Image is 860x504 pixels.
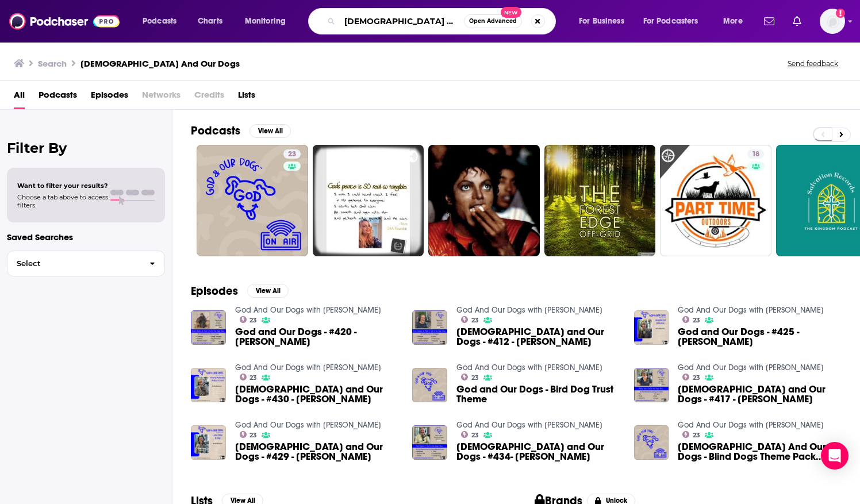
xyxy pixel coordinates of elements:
[678,384,842,404] span: [DEMOGRAPHIC_DATA] and Our Dogs - #417 - [PERSON_NAME]
[634,310,669,345] img: God and Our Dogs - #425 - Jennifer Hill
[678,327,842,347] a: God and Our Dogs - #425 - Jennifer Hill
[678,363,824,372] a: God And Our Dogs with Meg Grier
[461,374,479,380] a: 23
[678,442,842,461] span: [DEMOGRAPHIC_DATA] And Our Dogs - Blind Dogs Theme Pack [DATE]
[678,384,842,404] a: God and Our Dogs - #417 - Mandy Jones
[715,12,757,30] button: open menu
[456,420,602,430] a: God And Our Dogs with Meg Grier
[235,442,399,461] span: [DEMOGRAPHIC_DATA] and Our Dogs - #429 - [PERSON_NAME]
[7,232,165,243] p: Saved Searches
[836,9,845,18] svg: Add a profile image
[464,14,522,28] button: Open AdvancedNew
[571,12,639,30] button: open menu
[820,9,845,34] button: Show profile menu
[461,431,479,438] a: 23
[191,124,240,138] h2: Podcasts
[412,368,447,403] img: God and Our Dogs - Bird Dog Trust Theme
[135,12,191,30] button: open menu
[456,384,620,404] span: God and Our Dogs - Bird Dog Trust Theme
[634,368,669,403] img: God and Our Dogs - #417 - Mandy Jones
[91,86,128,109] a: Episodes
[678,305,824,315] a: God And Our Dogs with Meg Grier
[191,425,226,460] img: God and Our Dogs - #429 - Lorie Diller
[190,12,229,30] a: Charts
[501,7,521,18] span: New
[235,420,381,430] a: God And Our Dogs with Meg Grier
[579,13,624,29] span: For Business
[17,193,108,209] span: Choose a tab above to access filters.
[788,11,806,31] a: Show notifications dropdown
[191,124,291,138] a: PodcastsView All
[456,363,602,372] a: God And Our Dogs with Meg Grier
[283,149,301,159] a: 23
[340,12,464,30] input: Search podcasts, credits, & more...
[143,13,176,29] span: Podcasts
[197,145,308,256] a: 23
[682,374,700,380] a: 23
[238,86,255,109] span: Lists
[240,431,258,438] a: 23
[191,284,289,298] a: EpisodesView All
[693,318,700,323] span: 23
[39,86,77,109] a: Podcasts
[240,374,258,380] a: 23
[191,368,226,403] img: God and Our Dogs - #430 - Krista McAnally
[412,310,447,345] a: God and Our Dogs - #412 - Erica Seamans
[456,442,620,461] a: God and Our Dogs - #434- Paul Giguere
[80,58,240,69] h3: [DEMOGRAPHIC_DATA] And Our Dogs
[461,316,479,323] a: 23
[240,316,258,323] a: 23
[245,13,286,29] span: Monitoring
[142,86,181,109] span: Networks
[235,384,399,404] span: [DEMOGRAPHIC_DATA] and Our Dogs - #430 - [PERSON_NAME]
[660,145,771,256] a: 18
[634,425,669,460] img: God And Our Dogs - Blind Dogs Theme Pack 7-12-2025
[678,327,842,347] span: God and Our Dogs - #425 - [PERSON_NAME]
[7,140,165,156] h2: Filter By
[237,12,301,30] button: open menu
[249,433,257,438] span: 23
[235,384,399,404] a: God and Our Dogs - #430 - Krista McAnally
[752,149,759,160] span: 18
[319,8,567,34] div: Search podcasts, credits, & more...
[235,363,381,372] a: God And Our Dogs with Meg Grier
[191,310,226,345] img: God and Our Dogs - #420 - Dennis Blocker
[412,425,447,460] img: God and Our Dogs - #434- Paul Giguere
[471,318,479,323] span: 23
[820,9,845,34] img: User Profile
[456,327,620,347] a: God and Our Dogs - #412 - Erica Seamans
[7,251,165,276] button: Select
[247,284,289,298] button: View All
[198,13,222,29] span: Charts
[235,327,399,347] span: God and Our Dogs - #420 - [PERSON_NAME]
[9,10,120,32] img: Podchaser - Follow, Share and Rate Podcasts
[235,327,399,347] a: God and Our Dogs - #420 - Dennis Blocker
[471,433,479,438] span: 23
[471,375,479,380] span: 23
[821,442,849,470] div: Open Intercom Messenger
[747,149,764,159] a: 18
[636,12,715,30] button: open menu
[456,305,602,315] a: God And Our Dogs with Meg Grier
[235,442,399,461] a: God and Our Dogs - #429 - Lorie Diller
[469,18,517,24] span: Open Advanced
[249,318,257,323] span: 23
[693,433,700,438] span: 23
[678,442,842,461] a: God And Our Dogs - Blind Dogs Theme Pack 7-12-2025
[14,86,25,109] a: All
[643,13,698,29] span: For Podcasters
[456,327,620,347] span: [DEMOGRAPHIC_DATA] and Our Dogs - #412 - [PERSON_NAME]
[678,420,824,430] a: God And Our Dogs with Meg Grier
[820,9,845,34] span: Logged in as ShellB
